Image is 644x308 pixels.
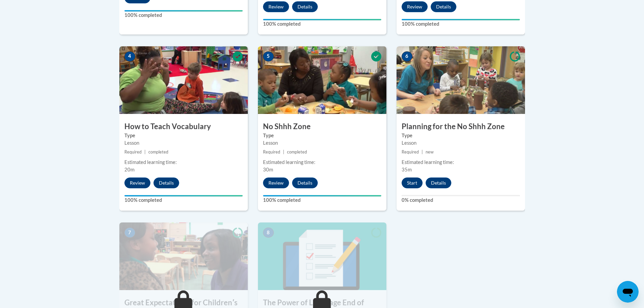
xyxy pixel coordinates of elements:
label: 100% completed [263,196,381,204]
div: Your progress [124,195,243,196]
span: 5 [263,51,274,62]
label: 0% completed [402,196,520,204]
div: Estimated learning time: [124,159,243,166]
span: completed [148,149,168,155]
label: 100% completed [263,20,381,28]
div: Lesson [124,139,243,147]
label: 100% completed [124,11,243,19]
span: Required [124,149,142,155]
span: | [283,149,284,155]
div: Estimated learning time: [263,159,381,166]
span: 8 [263,228,274,238]
span: 6 [402,51,412,62]
label: Type [402,132,520,139]
label: Type [124,132,243,139]
label: 100% completed [124,196,243,204]
div: Lesson [402,139,520,147]
span: Required [263,149,280,155]
h3: Planning for the No Shhh Zone [397,121,525,132]
label: Type [263,132,381,139]
button: Details [292,177,318,188]
h3: How to Teach Vocabulary [119,121,248,132]
label: 100% completed [402,20,520,28]
button: Review [124,177,150,188]
button: Start [402,177,423,188]
span: completed [287,149,307,155]
button: Details [426,177,451,188]
img: Course Image [119,46,248,114]
span: new [426,149,434,155]
div: Your progress [402,19,520,20]
span: 35m [402,167,412,172]
span: Required [402,149,419,155]
img: Course Image [119,222,248,290]
div: Estimated learning time: [402,159,520,166]
div: Your progress [263,195,381,196]
span: 20m [124,167,135,172]
img: Course Image [397,46,525,114]
button: Review [402,1,428,12]
div: Your progress [263,19,381,20]
h3: No Shhh Zone [258,121,386,132]
button: Details [153,177,179,188]
img: Course Image [258,46,386,114]
button: Review [263,1,289,12]
span: | [422,149,423,155]
span: 4 [124,51,135,62]
span: 7 [124,228,135,238]
span: | [144,149,146,155]
div: Your progress [124,10,243,11]
img: Course Image [258,222,386,290]
button: Details [292,1,318,12]
button: Review [263,177,289,188]
iframe: Button to launch messaging window [617,281,639,303]
button: Details [431,1,456,12]
div: Lesson [263,139,381,147]
span: 30m [263,167,273,172]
